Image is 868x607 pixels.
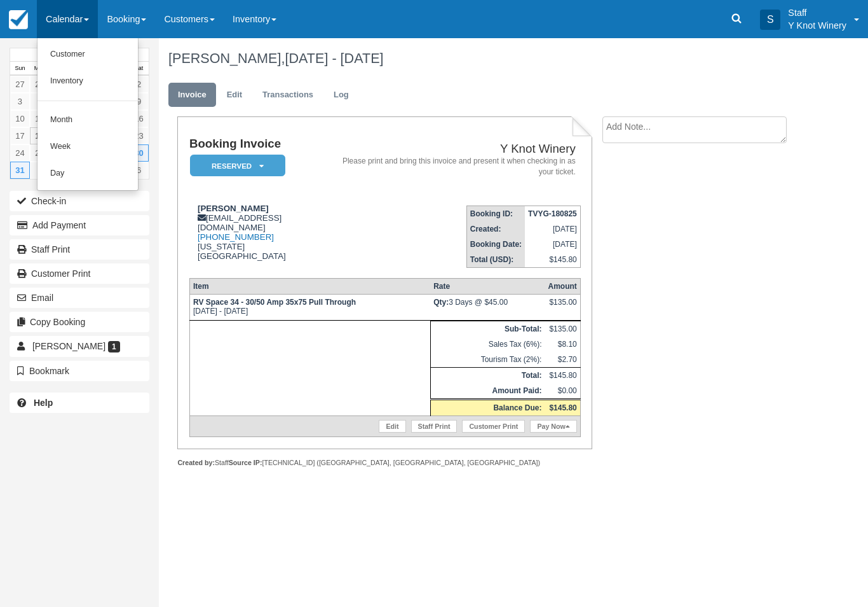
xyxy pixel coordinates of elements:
a: Inventory [37,68,138,95]
a: Day [37,160,138,187]
a: Week [37,134,138,160]
a: Customer [37,41,138,68]
ul: Calendar [37,38,139,191]
a: Month [37,107,138,134]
